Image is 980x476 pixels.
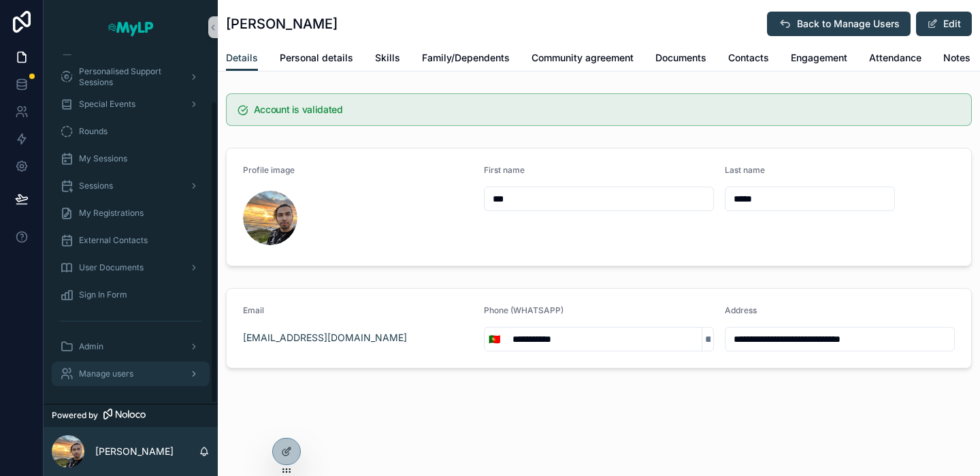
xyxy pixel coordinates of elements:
a: Family/Dependents [422,46,510,73]
a: Details [226,46,258,72]
span: Contacts [728,51,769,65]
span: Documents [655,51,706,65]
span: Details [226,51,258,65]
span: Sessions [79,180,113,191]
span: Special Events [79,99,135,110]
a: Admin [52,334,210,359]
a: External Contacts [52,228,210,253]
span: Skills [375,51,400,65]
span: Phone (WHATSAPP) [484,305,563,315]
h1: [PERSON_NAME] [226,14,338,33]
span: My Sessions [79,153,127,164]
a: Notes [943,46,970,73]
button: Back to Manage Users [767,12,911,36]
a: Attendance [869,46,921,73]
span: Community agreement [532,51,634,65]
a: Documents [655,46,706,73]
span: 🇵🇹 [489,332,500,346]
a: User Documents [52,255,210,280]
a: Personal details [280,46,353,73]
a: Community agreement [532,46,634,73]
span: Profile image [243,165,295,175]
button: Select Button [485,327,504,351]
span: Email [243,305,264,315]
a: Contacts [728,46,769,73]
span: External Contacts [79,235,148,246]
span: Last name [725,165,765,175]
span: Personal details [280,51,353,65]
p: [PERSON_NAME] [95,445,174,458]
h5: Account is validated [254,105,960,114]
a: Special Events [52,92,210,116]
span: User Documents [79,262,144,273]
span: Notes [943,51,970,65]
a: Sign In Form [52,283,210,307]
a: My Registrations [52,201,210,225]
span: Back to Manage Users [797,17,900,31]
a: Powered by [44,404,218,427]
span: Family/Dependents [422,51,510,65]
button: Edit [916,12,972,36]
span: Manage users [79,368,133,379]
img: App logo [107,16,154,38]
a: Engagement [791,46,847,73]
span: Sign In Form [79,289,127,300]
a: Skills [375,46,400,73]
span: Powered by [52,410,98,421]
a: [EMAIL_ADDRESS][DOMAIN_NAME] [243,331,407,345]
span: Engagement [791,51,847,65]
a: Sessions [52,174,210,198]
a: Rounds [52,119,210,144]
span: Address [725,305,757,315]
a: My Sessions [52,146,210,171]
span: My Registrations [79,208,144,219]
a: Personalised Support Sessions [52,65,210,89]
a: Manage users [52,362,210,386]
span: Attendance [869,51,921,65]
span: First name [484,165,525,175]
div: scrollable content [44,54,218,404]
span: Rounds [79,126,108,137]
span: Admin [79,341,103,352]
span: Personalised Support Sessions [79,66,178,88]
